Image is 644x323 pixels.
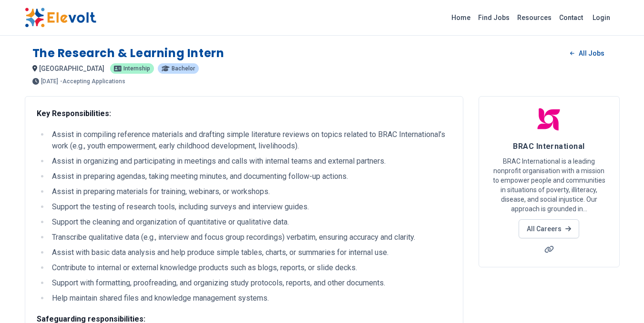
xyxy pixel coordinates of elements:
[60,78,125,84] p: - Accepting Applications
[474,10,513,25] a: Find Jobs
[562,46,612,60] a: All Jobs
[519,219,579,238] a: All Careers
[49,232,451,243] li: Transcribe qualitative data (e.g., interview and focus group recordings) verbatim, ensuring accur...
[172,66,195,71] span: Bachelor
[49,201,451,213] li: Support the testing of research tools, including surveys and interview guides.
[513,10,555,25] a: Resources
[587,8,616,27] a: Login
[49,247,451,258] li: Assist with basic data analysis and help produce simple tables, charts, or summaries for internal...
[49,186,451,197] li: Assist in preparing materials for training, webinars, or workshops.
[513,142,584,151] span: BRAC International
[49,293,451,304] li: Help maintain shared files and knowledge management systems.
[537,108,561,132] img: BRAC International
[49,216,451,228] li: Support the cleaning and organization of quantitative or qualitative data.
[555,10,587,25] a: Contact
[49,156,451,167] li: Assist in organizing and participating in meetings and calls with internal teams and external par...
[32,46,225,61] h1: The Research & Learning Intern
[49,129,451,152] li: Assist in compiling reference materials and drafting simple literature reviews on topics related ...
[448,10,474,25] a: Home
[41,78,58,84] span: [DATE]
[491,157,608,214] p: BRAC International is a leading nonprofit organisation with a mission to empower people and commu...
[49,277,451,289] li: Support with formatting, proofreading, and organizing study protocols, reports, and other documents.
[37,109,111,118] strong: Key Responsibilities:
[123,66,150,71] span: internship
[39,65,104,72] span: [GEOGRAPHIC_DATA]
[49,171,451,182] li: Assist in preparing agendas, taking meeting minutes, and documenting follow-up actions.
[25,8,96,28] img: Elevolt
[49,262,451,274] li: Contribute to internal or external knowledge products such as blogs, reports, or slide decks.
